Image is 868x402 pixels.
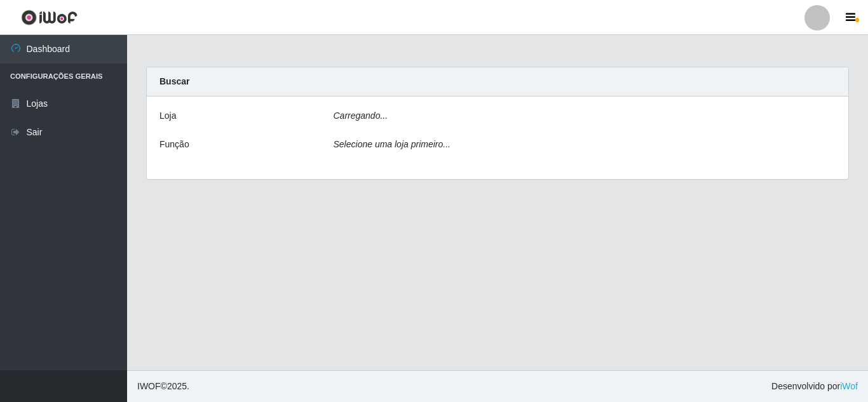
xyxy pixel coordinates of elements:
[840,381,858,391] a: iWof
[21,10,78,25] img: CoreUI Logo
[334,111,388,121] i: Carregando...
[137,381,161,391] span: IWOF
[334,139,451,149] i: Selecione uma loja primeiro...
[137,380,189,393] span: © 2025 .
[159,138,189,151] label: Função
[159,76,189,86] strong: Buscar
[771,380,858,393] span: Desenvolvido por
[159,109,176,123] label: Loja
